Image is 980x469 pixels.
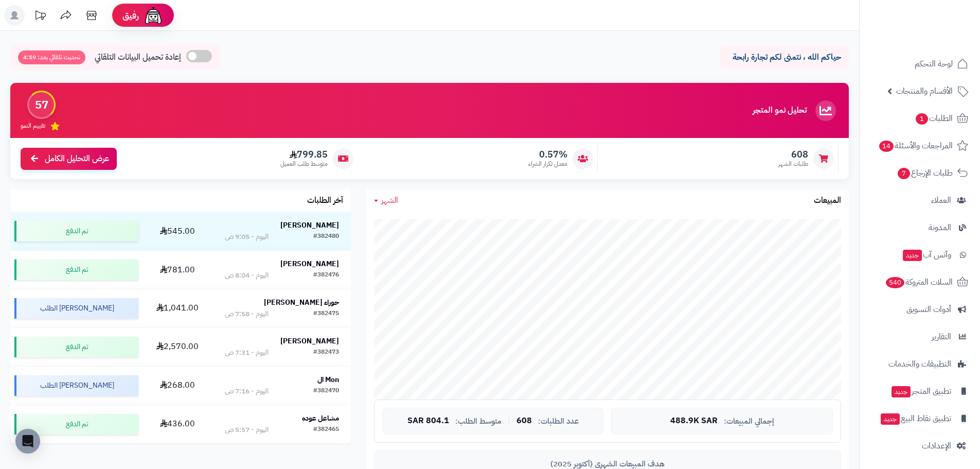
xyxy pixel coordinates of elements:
span: السلات المتروكة [885,275,953,289]
span: المدونة [929,220,951,235]
span: الشهر [381,194,398,206]
div: تم الدفع [14,259,138,280]
a: الشهر [374,195,398,206]
span: | [508,417,510,425]
div: #382465 [313,425,339,435]
a: أدوات التسويق [866,297,974,322]
a: طلبات الإرجاع7 [866,161,974,185]
span: 804.1 SAR [407,416,449,426]
span: تقييم النمو [21,121,45,130]
span: معدل تكرار الشراء [528,160,567,168]
span: 0.57% [528,149,567,160]
strong: Mon ال [317,374,339,385]
span: لوحة التحكم [915,57,953,71]
strong: [PERSON_NAME] [280,336,339,346]
span: 7 [897,167,911,180]
strong: حوراء [PERSON_NAME] [264,297,339,308]
span: 608 [516,416,532,426]
td: 545.00 [142,212,213,250]
span: رفيق [122,9,139,22]
span: التقارير [932,329,951,344]
strong: [PERSON_NAME] [280,258,339,269]
td: 2,570.00 [142,328,213,366]
h3: تحليل نمو المتجر [753,106,807,115]
div: اليوم - 8:04 ص [225,270,269,281]
div: تم الدفع [14,414,138,435]
span: تطبيق نقاط البيع [880,411,951,426]
a: لوحة التحكم [866,51,974,76]
span: وآتس آب [902,248,951,262]
div: تم الدفع [14,337,138,357]
a: المدونة [866,215,974,240]
span: جديد [903,250,922,261]
a: التطبيقات والخدمات [866,352,974,376]
h3: المبيعات [814,196,841,205]
div: اليوم - 5:57 ص [225,425,269,435]
a: المراجعات والأسئلة14 [866,133,974,158]
div: #382476 [313,270,339,281]
span: 540 [885,276,905,289]
span: تطبيق المتجر [890,384,951,398]
a: الطلبات1 [866,106,974,131]
td: 781.00 [142,251,213,289]
div: #382473 [313,348,339,358]
div: اليوم - 7:16 ص [225,386,269,396]
div: اليوم - 9:05 ص [225,232,269,242]
a: السلات المتروكة540 [866,270,974,294]
span: إجمالي المبيعات: [724,417,774,426]
span: عرض التحليل الكامل [45,153,109,165]
span: العملاء [931,193,951,207]
a: تطبيق المتجرجديد [866,379,974,404]
span: أدوات التسويق [906,302,951,317]
span: طلبات الشهر [778,160,808,168]
div: تم الدفع [14,221,138,241]
span: 1 [915,113,929,125]
span: متوسط الطلب: [455,417,502,426]
span: التطبيقات والخدمات [888,357,951,371]
div: #382480 [313,232,339,242]
a: تطبيق نقاط البيعجديد [866,406,974,431]
td: 436.00 [142,405,213,443]
span: الطلبات [915,111,953,126]
img: ai-face.png [143,5,164,26]
span: جديد [881,413,900,425]
span: 608 [778,149,808,160]
div: [PERSON_NAME] الطلب [14,298,138,319]
span: 14 [879,140,895,152]
span: المراجعات والأسئلة [878,138,953,153]
span: عدد الطلبات: [538,417,579,426]
strong: مشاعل عوده [302,413,339,424]
span: 488.9K SAR [670,416,718,426]
strong: [PERSON_NAME] [280,220,339,231]
a: العملاء [866,188,974,213]
span: متوسط طلب العميل [280,160,328,168]
a: تحديثات المنصة [27,5,53,28]
a: وآتس آبجديد [866,242,974,267]
div: #382475 [313,309,339,319]
td: 268.00 [142,367,213,405]
p: حياكم الله ، نتمنى لكم تجارة رابحة [728,51,841,63]
h3: آخر الطلبات [307,196,343,205]
span: الأقسام والمنتجات [896,84,953,98]
div: اليوم - 7:58 ص [225,309,269,319]
span: طلبات الإرجاع [897,166,953,180]
a: التقارير [866,324,974,349]
div: اليوم - 7:31 ص [225,348,269,358]
td: 1,041.00 [142,289,213,327]
div: #382470 [313,386,339,396]
div: [PERSON_NAME] الطلب [14,375,138,396]
img: logo-2.png [910,8,970,29]
span: 799.85 [280,149,328,160]
span: إعادة تحميل البيانات التلقائي [95,51,181,63]
div: Open Intercom Messenger [15,429,40,454]
span: الإعدادات [922,439,951,453]
span: تحديث تلقائي بعد: 4:59 [18,50,85,64]
a: عرض التحليل الكامل [21,148,117,170]
span: جديد [892,386,911,397]
a: الإعدادات [866,433,974,458]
